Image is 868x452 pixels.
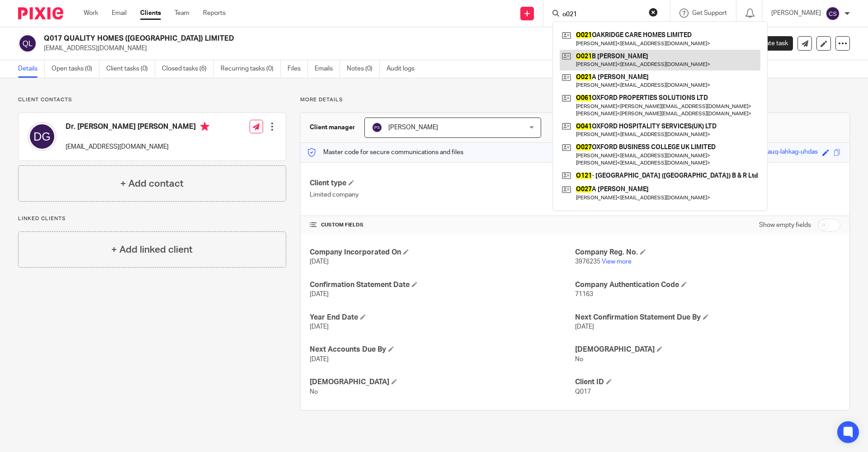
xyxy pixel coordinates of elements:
img: svg%3E [372,122,382,133]
a: Client tasks (0) [106,60,155,78]
a: Audit logs [387,60,421,78]
p: [PERSON_NAME] [771,9,821,18]
div: semoh-ytilauq-lahkag-uhdas [738,147,818,158]
a: Emails [315,60,340,78]
p: Limited company [310,190,575,199]
p: Linked clients [18,215,286,222]
span: No [575,356,583,363]
img: svg%3E [18,34,37,53]
span: [DATE] [575,324,594,330]
a: Clients [140,9,161,18]
p: [EMAIL_ADDRESS][DOMAIN_NAME] [44,44,727,53]
h4: Next Accounts Due By [310,345,575,354]
a: Details [18,60,45,78]
a: Closed tasks (6) [162,60,214,78]
h4: Client type [310,179,575,188]
h4: Dr. [PERSON_NAME] [PERSON_NAME] [66,122,209,133]
label: Show empty fields [759,221,811,230]
h4: Client ID [575,377,840,387]
img: svg%3E [826,6,840,21]
span: [DATE] [310,324,329,330]
span: No [310,389,318,395]
span: [PERSON_NAME] [388,124,438,131]
button: Clear [649,8,658,17]
span: Q017 [575,389,591,395]
h4: + Add linked client [111,243,193,257]
h4: Company Reg. No. [575,248,840,257]
img: svg%3E [28,122,57,151]
span: 71163 [575,291,593,297]
p: Master code for secure communications and files [307,148,463,157]
h4: [DEMOGRAPHIC_DATA] [575,345,840,354]
a: Work [84,9,98,18]
a: Email [112,9,127,18]
h4: + Add contact [120,177,184,191]
h4: CUSTOM FIELDS [310,221,575,229]
span: [DATE] [310,356,329,363]
i: Primary [200,122,209,131]
a: Recurring tasks (0) [221,60,281,78]
h4: Company Authentication Code [575,280,840,290]
p: More details [300,96,850,104]
h4: Year End Date [310,313,575,322]
h3: Client manager [310,123,355,132]
a: Notes (0) [347,60,380,78]
h4: [DEMOGRAPHIC_DATA] [310,377,575,387]
h4: Next Confirmation Statement Due By [575,313,840,322]
p: [EMAIL_ADDRESS][DOMAIN_NAME] [66,142,209,151]
a: Reports [203,9,226,18]
a: Files [288,60,308,78]
h4: Company Incorporated On [310,248,575,257]
h4: Confirmation Statement Date [310,280,575,290]
a: Open tasks (0) [52,60,99,78]
img: Pixie [18,7,63,19]
span: Get Support [692,10,727,16]
span: [DATE] [310,259,329,265]
span: [DATE] [310,291,329,297]
a: View more [602,259,632,265]
a: Team [175,9,189,18]
input: Search [561,11,643,19]
h2: Q017 QUALITY HOMES ([GEOGRAPHIC_DATA]) LIMITED [44,34,590,43]
span: 3976235 [575,259,600,265]
p: Client contacts [18,96,286,104]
